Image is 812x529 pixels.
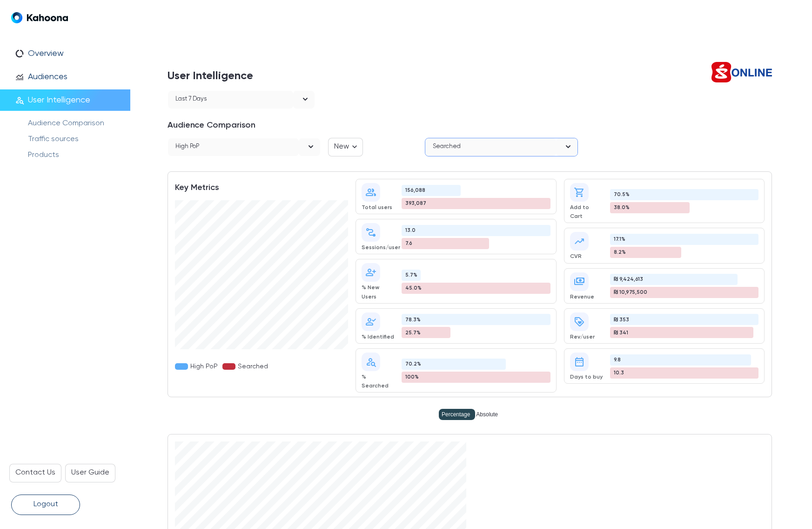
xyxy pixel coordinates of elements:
img: 0 [711,61,772,83]
button: Logout [11,495,80,515]
div: 38.0% [610,202,690,213]
div: 17.1% [610,234,758,245]
span: shopping_cart [570,183,589,202]
a: data_usageOverview [11,48,141,59]
span: conversion_path [362,223,380,242]
input: Selected Last 7 days. Timeframe [289,94,289,104]
p: User Intelligence [28,95,90,105]
span: person_add [362,263,380,282]
div: 393,087 [402,198,550,209]
p: Logout [34,499,58,511]
div: 13.0 [402,225,550,236]
img: Logo [11,12,68,23]
a: Products [28,151,59,159]
div: 8.2% [610,247,681,258]
div: Revenue [570,293,603,302]
div: ₪ 10,975,500 [610,287,758,298]
div: 70.2% [402,359,506,370]
div: Searched [222,361,268,372]
div: 7.6 [402,238,489,249]
span: person_search [15,95,24,105]
span: data_usage [15,49,24,58]
div: 70.5% [610,189,758,200]
input: Selected High PoP. Choose [294,141,295,151]
a: Audience Comparison [28,120,104,127]
div: % New Users [362,284,394,301]
div: 78.3% [402,314,550,325]
div: 25.7% [402,327,450,338]
p: Overview [28,48,64,59]
div: CVR [570,252,603,261]
div: Total users [362,203,394,212]
p: Audiences [28,72,67,82]
div: % Searched [362,373,394,391]
div: 9.8 [610,354,752,366]
div: ₪ 9,424,613 [610,274,738,285]
a: Contact Us [9,464,61,482]
svg: open [305,141,316,152]
span: payments [570,272,589,291]
p: User Guide [71,467,109,479]
div: Sessions/user [362,244,394,252]
svg: open [300,94,311,105]
span: loyalty [570,312,589,331]
span: group [362,183,380,202]
h3: Audience Comparison [168,116,345,138]
div: Searched [433,141,461,154]
button: New [328,138,363,156]
div: 100% [402,372,550,383]
div: % Identified [362,333,394,342]
div: Rev/user [570,333,603,342]
iframe: streamlit_antd_components.utils.component_func.sac [168,405,772,422]
span: date_range [570,353,589,371]
span: monitoring [15,72,24,81]
div: Last 7 days [175,94,207,106]
a: monitoringAudiences [11,72,141,82]
span: trending_up [570,232,589,251]
h1: User Intelligence [168,60,587,90]
input: Selected Searched. Choose [551,141,552,151]
div: ₪ 353 [610,314,758,325]
p: New [334,141,349,153]
div: 5.7% [402,270,421,281]
div: Days to buy [570,373,603,382]
div: High PoP [175,141,199,154]
div: High PoP [175,361,218,372]
div: Add to Cart [570,203,603,221]
a: User Guide [65,464,115,482]
div: 10.3 [610,367,758,379]
svg: open [563,141,574,152]
div: 45.0% [402,283,550,294]
p: Contact Us [15,467,55,479]
span: person_search [362,353,380,371]
h3: Key Metrics [175,179,348,200]
a: person_searchUser Intelligence [11,95,141,105]
span: person_check [362,312,380,331]
iframe: streamlit_echarts.st_echarts [175,200,348,349]
a: Traffic sources [28,136,79,143]
div: ₪ 341 [610,327,754,338]
div: 156,088 [402,185,461,196]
